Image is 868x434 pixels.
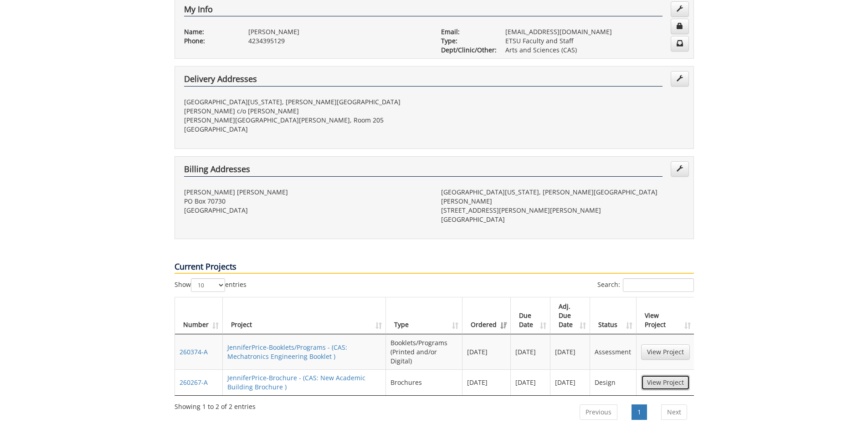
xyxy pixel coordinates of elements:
[671,161,689,177] a: Edit Addresses
[184,165,663,177] h4: Billing Addresses
[637,297,694,334] th: View Project: activate to sort column ascending
[590,369,636,395] td: Design
[441,27,492,36] p: Email:
[386,334,462,369] td: Booklets/Programs (Printed and/or Digital)
[175,261,694,274] p: Current Projects
[641,375,690,390] a: View Project
[180,378,208,387] a: 260267-A
[227,373,365,391] a: JenniferPrice-Brochure - (CAS: New Academic Building Brochure )
[175,297,223,334] th: Number: activate to sort column ascending
[223,297,386,334] th: Project: activate to sort column ascending
[623,278,694,292] input: Search:
[641,344,690,360] a: View Project
[632,404,647,420] a: 1
[227,343,347,361] a: JenniferPrice-Booklets/Programs - (CAS: Mechatronics Engineering Booklet )
[505,36,684,46] p: ETSU Faculty and Staff
[441,36,492,46] p: Type:
[590,334,636,369] td: Assessment
[505,27,684,36] p: [EMAIL_ADDRESS][DOMAIN_NAME]
[184,188,427,197] p: [PERSON_NAME] [PERSON_NAME]
[184,125,427,134] p: [GEOGRAPHIC_DATA]
[184,116,427,125] p: [PERSON_NAME][GEOGRAPHIC_DATA][PERSON_NAME], Room 205
[248,36,427,46] p: 4234395129
[511,297,551,334] th: Due Date: activate to sort column ascending
[175,278,247,292] label: Show entries
[671,36,689,51] a: Change Communication Preferences
[597,278,694,292] label: Search:
[184,197,427,206] p: PO Box 70730
[505,46,684,55] p: Arts and Sciences (CAS)
[184,36,235,46] p: Phone:
[511,369,551,395] td: [DATE]
[462,334,511,369] td: [DATE]
[661,404,687,420] a: Next
[248,27,427,36] p: [PERSON_NAME]
[671,19,689,34] a: Change Password
[184,206,427,215] p: [GEOGRAPHIC_DATA]
[180,347,208,356] a: 260374-A
[580,404,617,420] a: Previous
[511,334,551,369] td: [DATE]
[441,206,684,215] p: [STREET_ADDRESS][PERSON_NAME][PERSON_NAME]
[184,75,663,87] h4: Delivery Addresses
[462,369,511,395] td: [DATE]
[184,97,427,116] p: [GEOGRAPHIC_DATA][US_STATE], [PERSON_NAME][GEOGRAPHIC_DATA][PERSON_NAME] c/o [PERSON_NAME]
[441,215,684,224] p: [GEOGRAPHIC_DATA]
[184,27,235,36] p: Name:
[550,334,590,369] td: [DATE]
[191,278,225,292] select: Showentries
[550,369,590,395] td: [DATE]
[441,188,684,206] p: [GEOGRAPHIC_DATA][US_STATE], [PERSON_NAME][GEOGRAPHIC_DATA][PERSON_NAME]
[175,398,256,411] div: Showing 1 to 2 of 2 entries
[671,1,689,17] a: Edit Info
[386,369,462,395] td: Brochures
[184,5,663,17] h4: My Info
[550,297,590,334] th: Adj. Due Date: activate to sort column ascending
[441,46,492,55] p: Dept/Clinic/Other:
[671,71,689,87] a: Edit Addresses
[462,297,511,334] th: Ordered: activate to sort column ascending
[386,297,462,334] th: Type: activate to sort column ascending
[590,297,636,334] th: Status: activate to sort column ascending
